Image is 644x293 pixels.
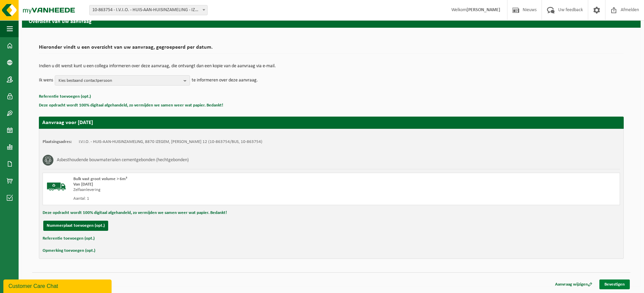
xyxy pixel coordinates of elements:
[43,209,227,217] button: Deze opdracht wordt 100% digitaal afgehandeld, zo vermijden we samen weer wat papier. Bedankt!
[22,14,641,27] h2: Overzicht van uw aanvraag
[3,278,113,293] iframe: chat widget
[73,177,127,181] span: Bulk vast groot volume > 6m³
[90,5,207,15] span: 10-863754 - I.V.I.O. - HUIS-AAN-HUISINZAMELING - IZEGEM
[192,75,258,86] p: te informeren over deze aanvraag.
[39,64,624,69] p: Indien u dit wenst kunt u een collega informeren over deze aanvraag, die ontvangt dan een kopie v...
[73,187,358,193] div: Zelfaanlevering
[42,120,93,125] strong: Aanvraag voor [DATE]
[39,45,624,54] h2: Hieronder vindt u een overzicht van uw aanvraag, gegroepeerd per datum.
[58,76,181,86] span: Kies bestaand contactpersoon
[46,176,67,197] img: BL-SO-LV.png
[79,139,262,145] td: I.V.I.O. - HUIS-AAN-HUISINZAMELING, 8870 IZEGEM, [PERSON_NAME] 12 (10-863754/BUS, 10-863754)
[73,196,358,201] div: Aantal: 1
[43,140,72,144] strong: Plaatsingsadres:
[599,279,630,289] a: Bevestigen
[57,155,189,166] h3: Asbesthoudende bouwmaterialen cementgebonden (hechtgebonden)
[39,75,53,86] p: Ik wens
[43,234,95,243] button: Referentie toevoegen (opt.)
[467,7,500,13] strong: [PERSON_NAME]
[73,182,93,187] strong: Van [DATE]
[550,279,597,289] a: Aanvraag wijzigen
[55,75,190,86] button: Kies bestaand contactpersoon
[43,246,95,255] button: Opmerking toevoegen (opt.)
[39,101,223,110] button: Deze opdracht wordt 100% digitaal afgehandeld, zo vermijden we samen weer wat papier. Bedankt!
[39,92,91,101] button: Referentie toevoegen (opt.)
[43,221,108,231] button: Nummerplaat toevoegen (opt.)
[89,5,208,15] span: 10-863754 - I.V.I.O. - HUIS-AAN-HUISINZAMELING - IZEGEM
